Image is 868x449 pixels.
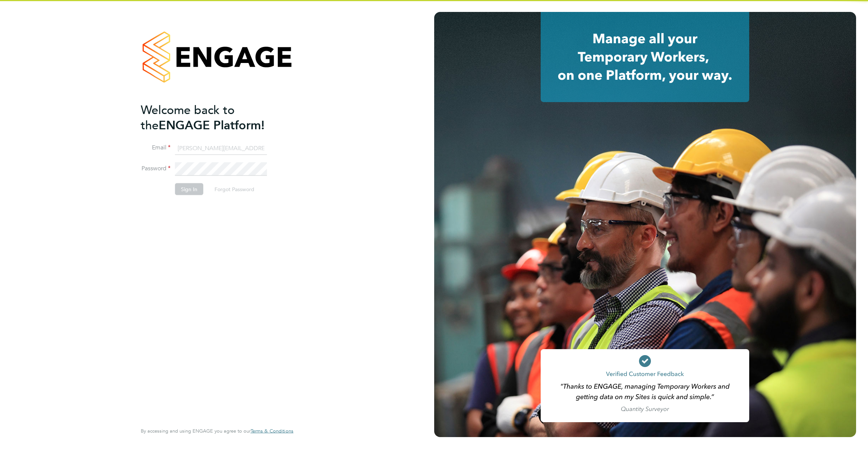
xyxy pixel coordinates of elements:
span: Welcome back to the [141,102,235,132]
a: Terms & Conditions [251,428,293,434]
h2: ENGAGE Platform! [141,102,286,133]
button: Forgot Password [209,183,260,195]
label: Password [141,165,171,173]
label: Email [141,144,171,152]
button: Sign In [175,183,203,195]
span: By accessing and using ENGAGE you agree to our [141,428,293,434]
input: Enter your work email... [175,142,267,155]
